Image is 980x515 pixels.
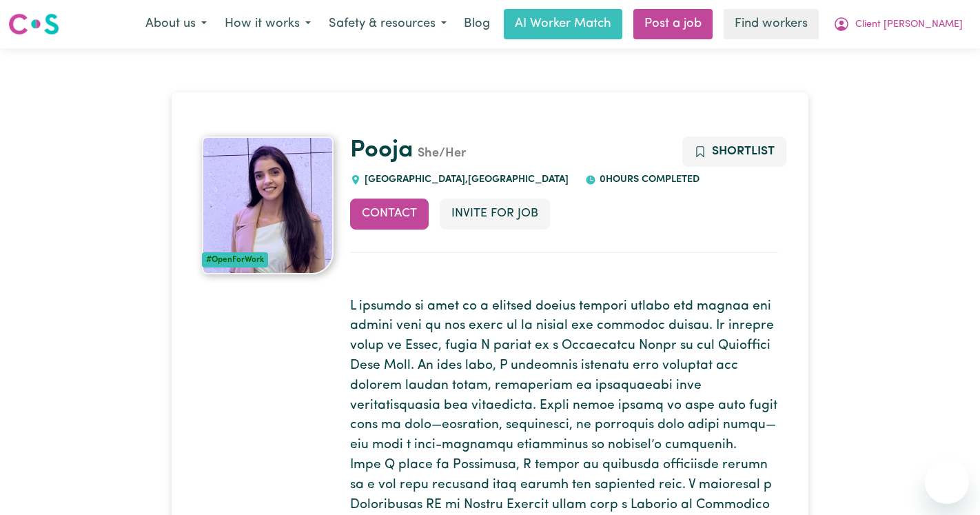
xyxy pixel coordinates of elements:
[682,137,786,167] button: Add to shortlist
[633,9,713,39] a: Post a job
[925,460,969,504] iframe: Button to launch messaging window
[414,148,466,160] span: She/Her
[361,174,569,185] span: [GEOGRAPHIC_DATA] , [GEOGRAPHIC_DATA]
[712,145,775,157] span: Shortlist
[202,252,268,267] div: #OpenForWork
[350,139,414,163] a: Pooja
[440,199,550,229] button: Invite for Job
[724,9,819,39] a: Find workers
[136,10,216,39] button: About us
[824,10,972,39] button: My Account
[350,199,429,229] button: Contact
[216,10,320,39] button: How it works
[504,9,622,39] a: AI Worker Match
[8,8,59,40] a: Careseekers logo
[202,137,334,274] a: Pooja's profile picture'#OpenForWork
[855,17,963,32] span: Client [PERSON_NAME]
[320,10,456,39] button: Safety & resources
[456,9,498,39] a: Blog
[202,137,334,274] img: Pooja
[596,174,700,185] span: 0 hours completed
[8,12,59,37] img: Careseekers logo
